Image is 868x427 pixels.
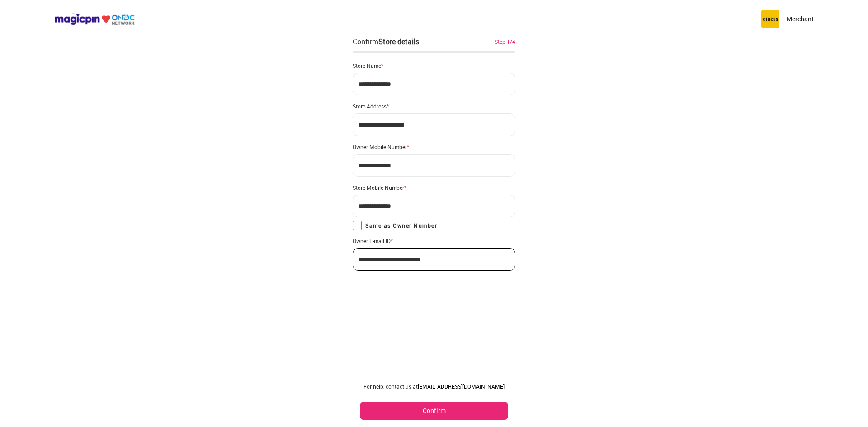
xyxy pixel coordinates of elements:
img: ondc-logo-new-small.8a59708e.svg [54,13,135,25]
input: Same as Owner Number [353,221,362,230]
p: Merchant [787,14,814,23]
div: Step 1/4 [495,38,515,46]
div: Store Mobile Number [353,184,515,191]
div: Confirm [353,36,419,47]
div: Store Address [353,103,515,110]
a: [EMAIL_ADDRESS][DOMAIN_NAME] [418,383,505,390]
div: Store Name [353,62,515,69]
div: Owner E-mail ID [353,237,515,244]
div: For help, contact us at [360,383,508,390]
div: Owner Mobile Number [353,143,515,150]
div: Store details [378,37,419,47]
label: Same as Owner Number [353,221,437,230]
button: Confirm [360,402,508,420]
img: circus.b677b59b.png [761,10,779,28]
